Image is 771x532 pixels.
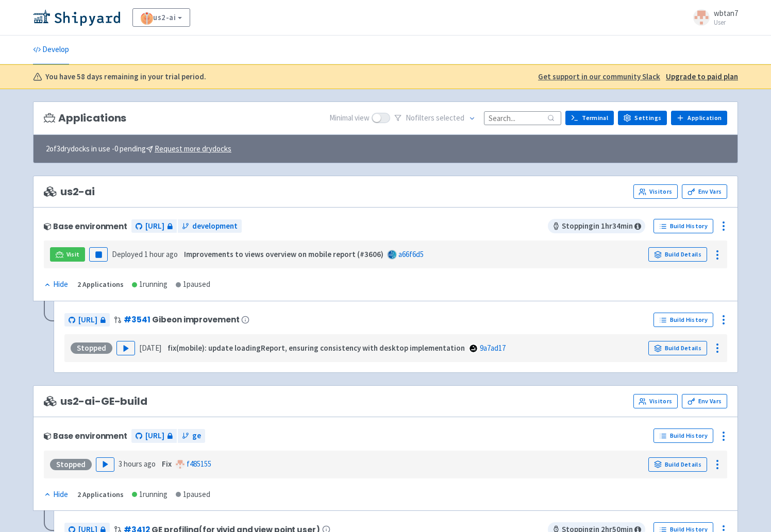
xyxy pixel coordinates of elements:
span: us2-ai [44,186,95,198]
a: us2-ai [132,8,190,27]
a: Visitors [633,394,678,408]
strong: Improvements to views overview on mobile report (#3606) [184,249,383,259]
input: Search... [484,111,561,125]
div: 1 paused [176,279,210,290]
span: wbtan7 [714,8,738,18]
button: Pause [89,247,108,262]
a: a66f6d5 [398,249,424,259]
img: Shipyard logo [33,9,120,26]
span: Deployed [112,249,178,259]
a: [URL] [131,429,177,443]
div: Stopped [50,459,92,470]
span: Gibeon improvement [152,315,239,324]
a: f485155 [187,459,211,469]
span: [URL] [78,314,97,326]
span: us2-ai-GE-build [44,396,147,407]
div: Hide [44,279,68,290]
a: Env Vars [682,184,727,199]
a: Build History [653,428,713,443]
div: Stopped [71,342,112,354]
a: Develop [33,36,69,64]
strong: fix(mobile): update loadingReport, ensuring consistency with desktop implementation [167,343,465,353]
a: Env Vars [682,394,727,408]
h3: Applications [44,112,126,124]
button: Hide [44,279,69,290]
div: 1 running [132,489,167,501]
a: Build History [653,219,713,233]
button: Hide [44,489,69,501]
a: [URL] [64,313,110,327]
a: [URL] [131,219,177,233]
a: Application [671,111,727,125]
time: 3 hours ago [119,459,156,469]
strong: Fix [162,459,172,469]
a: Build Details [648,457,707,472]
span: [URL] [145,430,164,442]
span: No filter s [406,112,464,124]
b: You have 58 days remaining in your trial period. [45,71,206,83]
a: Build Details [648,341,707,355]
u: Get support in our community Slack [538,72,660,81]
a: Build Details [648,247,707,262]
a: Visitors [633,184,678,199]
div: 2 Applications [77,489,124,501]
div: 1 paused [176,489,210,501]
button: Play [116,341,135,355]
div: 2 Applications [77,279,124,290]
a: Terminal [565,111,614,125]
div: 1 running [132,279,167,290]
span: 2 of 3 drydocks in use - 0 pending [46,143,231,155]
a: development [178,219,242,233]
div: Hide [44,489,68,501]
div: Base environment [44,222,127,231]
span: ge [192,430,201,442]
span: selected [436,113,464,123]
a: 9a7ad17 [480,343,506,353]
a: Get support in our community Slack [538,71,660,83]
span: Visit [66,250,80,259]
a: ge [178,429,205,443]
a: wbtan7 User [687,9,738,26]
button: Play [96,457,114,472]
span: Stopping in 1 hr 34 min [548,219,645,233]
u: Request more drydocks [155,144,231,153]
small: User [714,19,738,26]
a: Build History [653,313,713,327]
div: Base environment [44,432,127,440]
u: Upgrade to paid plan [666,72,738,81]
span: development [192,220,238,232]
a: #3541 [124,314,150,325]
time: 1 hour ago [144,249,178,259]
span: Minimal view [329,112,370,124]
a: Settings [618,111,667,125]
time: [DATE] [139,343,161,353]
span: [URL] [145,220,164,232]
a: Visit [50,247,85,262]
